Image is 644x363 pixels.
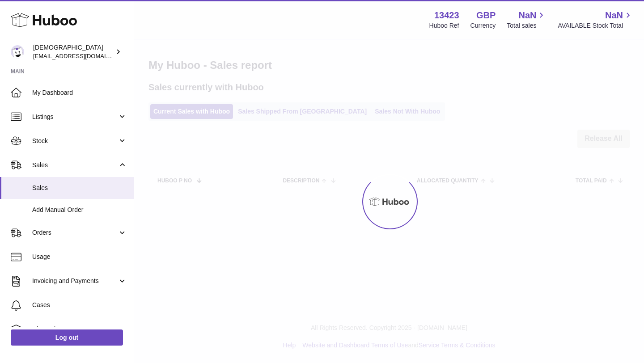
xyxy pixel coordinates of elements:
img: olgazyuz@outlook.com [11,45,24,59]
strong: 13423 [434,9,459,21]
span: Invoicing and Payments [32,277,118,285]
span: NaN [518,9,536,21]
span: Add Manual Order [32,206,127,214]
span: Sales [32,184,127,192]
div: [DEMOGRAPHIC_DATA] [33,43,114,60]
strong: GBP [476,9,496,21]
span: My Dashboard [32,89,127,97]
a: NaN AVAILABLE Stock Total [558,9,633,30]
div: Huboo Ref [429,21,459,30]
span: Orders [32,228,118,237]
span: Sales [32,161,118,169]
span: NaN [605,9,623,21]
span: Stock [32,137,118,145]
span: [EMAIL_ADDRESS][DOMAIN_NAME] [33,52,131,59]
span: Channels [32,325,127,333]
div: Currency [470,21,496,30]
span: Cases [32,301,127,309]
a: NaN Total sales [507,9,547,30]
a: Log out [11,329,123,346]
span: Usage [32,253,127,261]
span: Listings [32,113,118,121]
span: Total sales [507,21,547,30]
span: AVAILABLE Stock Total [558,21,633,30]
